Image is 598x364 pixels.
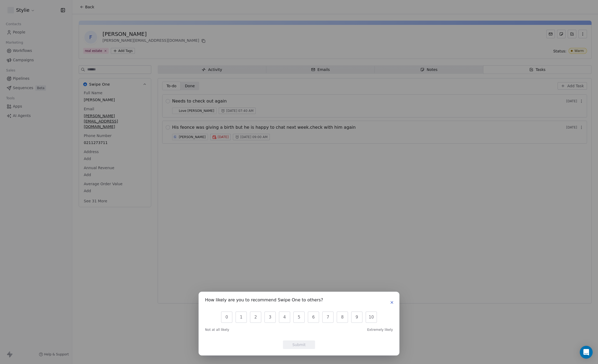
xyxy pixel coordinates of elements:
button: 5 [293,312,305,323]
button: 2 [250,312,261,323]
button: 0 [221,312,232,323]
span: Not at all likely [205,328,229,332]
button: 6 [308,312,319,323]
button: 7 [322,312,334,323]
button: 1 [236,312,247,323]
span: Extremely likely [367,328,393,332]
button: 3 [264,312,276,323]
button: 8 [337,312,348,323]
button: 9 [351,312,362,323]
button: 4 [279,312,290,323]
h1: How likely are you to recommend Swipe One to others? [205,298,323,304]
button: 10 [366,312,377,323]
button: Submit [283,340,315,349]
